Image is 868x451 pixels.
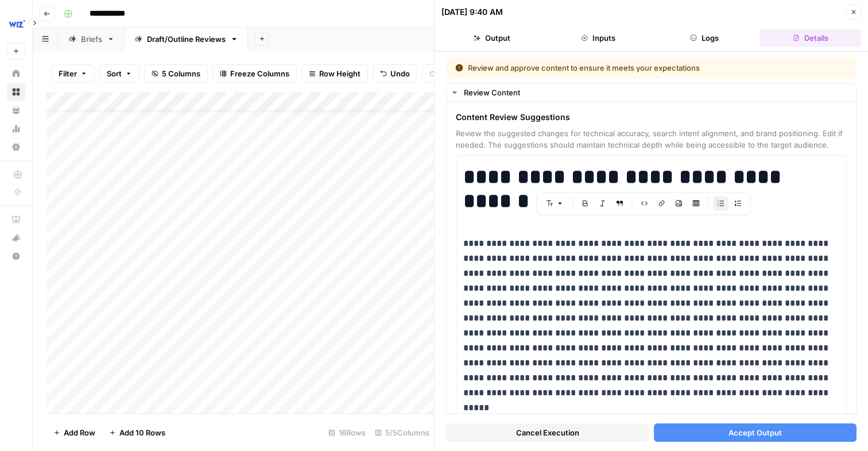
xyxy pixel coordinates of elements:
[301,64,368,83] button: Row Height
[759,29,861,47] button: Details
[162,68,200,79] span: 5 Columns
[7,229,25,246] div: What's new?
[46,423,102,442] button: Add Row
[7,138,25,156] a: Settings
[102,423,172,442] button: Add 10 Rows
[654,423,857,442] button: Accept Output
[7,101,25,120] a: Your Data
[7,13,28,34] img: Wiz Logo
[390,68,410,79] span: Undo
[456,128,847,151] span: Review the suggested changes for technical accuracy, search intent alignment, and brand positioni...
[144,64,208,83] button: 5 Columns
[212,64,297,83] button: Freeze Columns
[99,64,139,83] button: Sort
[654,29,755,47] button: Logs
[464,87,849,98] div: Review Content
[370,423,434,442] div: 5/5 Columns
[447,83,856,102] button: Review Content
[7,83,25,101] a: Browse
[7,64,25,83] a: Home
[107,68,122,79] span: Sort
[7,210,25,229] a: AirOps Academy
[147,33,226,45] div: Draft/Outline Reviews
[7,229,25,247] button: What's new?
[373,64,417,83] button: Undo
[64,427,95,438] span: Add Row
[51,64,95,83] button: Filter
[441,6,503,18] div: [DATE] 9:40 AM
[7,9,25,38] button: Workspace: Wiz
[441,29,543,47] button: Output
[81,33,102,45] div: Briefs
[59,68,77,79] span: Filter
[319,68,361,79] span: Row Height
[324,423,370,442] div: 16 Rows
[119,427,165,438] span: Add 10 Rows
[728,427,782,438] span: Accept Output
[7,120,25,138] a: Usage
[446,423,649,442] button: Cancel Execution
[455,62,774,74] div: Review and approve content to ensure it meets your expectations
[456,111,847,123] span: Content Review Suggestions
[59,28,125,51] a: Briefs
[516,427,579,438] span: Cancel Execution
[548,29,649,47] button: Inputs
[230,68,289,79] span: Freeze Columns
[7,247,25,265] button: Help + Support
[125,28,248,51] a: Draft/Outline Reviews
